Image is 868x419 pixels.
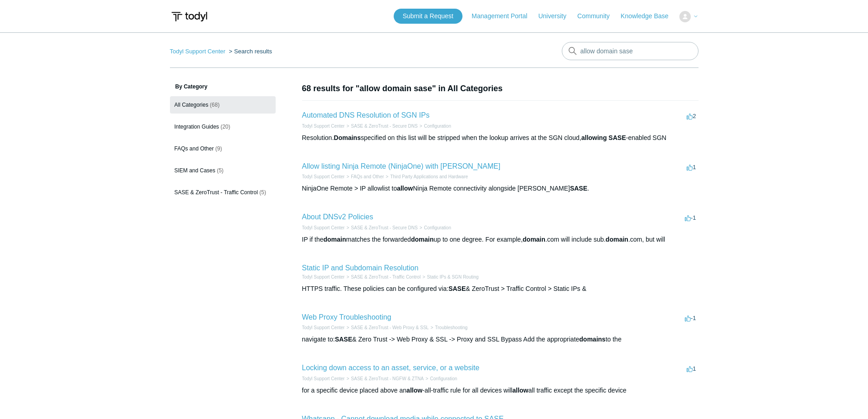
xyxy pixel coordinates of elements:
li: Todyl Support Center [170,48,227,55]
li: Todyl Support Center [302,274,345,280]
li: SASE & ZeroTrust - Traffic Control [344,274,421,280]
a: Static IP and Subdomain Resolution [302,264,419,272]
a: Allow listing Ninja Remote (NinjaOne) with [PERSON_NAME] [302,162,501,170]
a: Configuration [424,225,451,230]
li: Configuration [424,375,457,382]
em: domain [324,236,346,243]
div: IP if the matches the forwarded up to one degree. For example, .com will include sub. .com, but will [302,235,699,244]
span: (5) [259,189,266,196]
span: All Categories [175,102,209,108]
a: SIEM and Cases (5) [170,162,276,179]
a: SASE & ZeroTrust - Traffic Control [351,274,421,279]
em: domain [523,236,545,243]
span: (9) [216,145,222,152]
a: All Categories (68) [170,96,276,114]
a: SASE & ZeroTrust - Traffic Control (5) [170,184,276,201]
li: SASE & ZeroTrust - Web Proxy & SSL [344,324,428,331]
span: (20) [221,124,230,130]
a: Locking down access to an asset, service, or a website [302,364,480,372]
span: -1 [685,214,696,221]
a: Integration Guides (20) [170,118,276,135]
li: SASE & ZeroTrust - Secure DNS [344,224,417,231]
div: navigate to: & Zero Trust -> Web Proxy & SSL -> Proxy and SSL Bypass Add the appropriate to the [302,335,699,344]
a: Static IPs & SGN Routing [427,274,478,279]
a: Todyl Support Center [302,325,345,330]
li: Static IPs & SGN Routing [421,274,478,280]
em: Domains [334,134,361,141]
li: Todyl Support Center [302,375,345,382]
span: SIEM and Cases [175,167,216,174]
li: FAQs and Other [344,173,384,180]
a: Troubleshooting [435,325,467,330]
li: SASE & ZeroTrust - NGFW & ZTNA [344,375,424,382]
input: Search [562,42,699,60]
div: for a specific device placed above an -all-traffic rule for all devices will all traffic except t... [302,386,699,395]
a: Submit a Request [394,9,462,24]
span: (68) [210,102,220,108]
div: HTTPS traffic. These policies can be configured via: & ZeroTrust > Traffic Control > Static IPs & [302,284,699,294]
a: About DNSv2 Policies [302,213,374,221]
a: SASE & ZeroTrust - Secure DNS [351,124,417,129]
a: Todyl Support Center [302,376,345,381]
li: Configuration [418,123,451,129]
a: Community [577,11,619,21]
li: Todyl Support Center [302,224,345,231]
span: Integration Guides [175,124,219,130]
a: Third Party Applications and Hardware [390,174,468,179]
em: domains [579,336,606,343]
em: allowing [581,134,607,141]
div: Resolution. specified on this list will be stripped when the lookup arrives at the SGN cloud, -en... [302,133,699,143]
a: Todyl Support Center [302,124,345,129]
span: -1 [685,315,696,321]
li: Third Party Applications and Hardware [384,173,468,180]
span: 2 [687,113,696,119]
em: SASE [335,336,352,343]
li: Configuration [418,224,451,231]
a: SASE & ZeroTrust - Web Proxy & SSL [351,325,429,330]
a: Todyl Support Center [302,274,345,279]
a: Todyl Support Center [302,174,345,179]
a: Knowledge Base [621,11,678,21]
em: domain [411,236,434,243]
em: SASE [570,185,587,192]
a: SASE & ZeroTrust - Secure DNS [351,225,417,230]
a: Todyl Support Center [302,225,345,230]
li: Todyl Support Center [302,173,345,180]
span: 1 [687,365,696,372]
span: SASE & ZeroTrust - Traffic Control [175,189,258,196]
li: Todyl Support Center [302,123,345,129]
a: FAQs and Other (9) [170,140,276,157]
a: Todyl Support Center [170,48,226,55]
div: NinjaOne Remote > IP allowlist to Ninja Remote connectivity alongside [PERSON_NAME] . [302,184,699,193]
li: Troubleshooting [429,324,467,331]
li: Search results [227,48,272,55]
span: 1 [687,164,696,171]
a: FAQs and Other [351,174,384,179]
a: Management Portal [472,11,536,21]
a: Configuration [424,124,451,129]
h3: By Category [170,83,276,91]
em: allow [406,387,422,394]
a: SASE & ZeroTrust - NGFW & ZTNA [351,376,424,381]
em: SASE [609,134,626,141]
a: Web Proxy Troubleshooting [302,313,391,321]
span: (5) [217,167,224,174]
span: FAQs and Other [175,145,214,152]
em: SASE [448,285,466,292]
em: allow [397,185,413,192]
img: Todyl Support Center Help Center home page [170,8,209,25]
em: allow [512,387,528,394]
li: Todyl Support Center [302,324,345,331]
a: University [538,11,575,21]
a: Automated DNS Resolution of SGN IPs [302,111,430,119]
a: Configuration [430,376,457,381]
em: domain [606,236,628,243]
h1: 68 results for "allow domain sase" in All Categories [302,83,699,95]
li: SASE & ZeroTrust - Secure DNS [344,123,417,129]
